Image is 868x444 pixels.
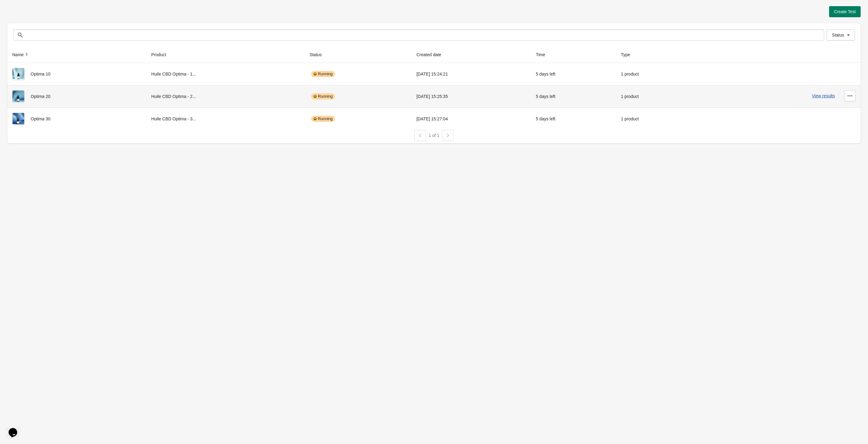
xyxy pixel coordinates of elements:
[812,93,835,98] button: View results
[417,113,526,125] div: [DATE] 15:27:04
[619,49,639,60] button: Type
[31,72,51,76] span: Optima 10
[414,49,450,60] button: Created date
[536,113,611,125] div: 5 days left
[31,94,51,99] span: Optima 20
[621,68,691,80] div: 1 product
[307,49,330,60] button: Status
[149,49,175,60] button: Product
[417,68,526,80] div: [DATE] 15:24:21
[621,90,691,103] div: 1 product
[536,68,611,80] div: 5 days left
[533,49,554,60] button: Time
[536,90,611,103] div: 5 days left
[428,133,439,138] span: 1 of 1
[417,90,526,103] div: [DATE] 15:25:35
[311,93,335,99] div: Running
[834,9,856,14] span: Create Test
[311,116,335,122] div: Running
[151,90,300,103] div: Huile CBD Optima - 2...
[151,68,300,80] div: Huile CBD Optima - 1...
[10,49,32,60] button: Name
[829,6,861,17] button: Create Test
[151,113,300,125] div: Huile CBD Optima - 3...
[827,29,855,41] button: Status
[311,71,335,77] div: Running
[31,116,51,121] span: Optima 30
[832,33,844,37] span: Status
[621,113,691,125] div: 1 product
[6,419,26,438] iframe: chat widget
